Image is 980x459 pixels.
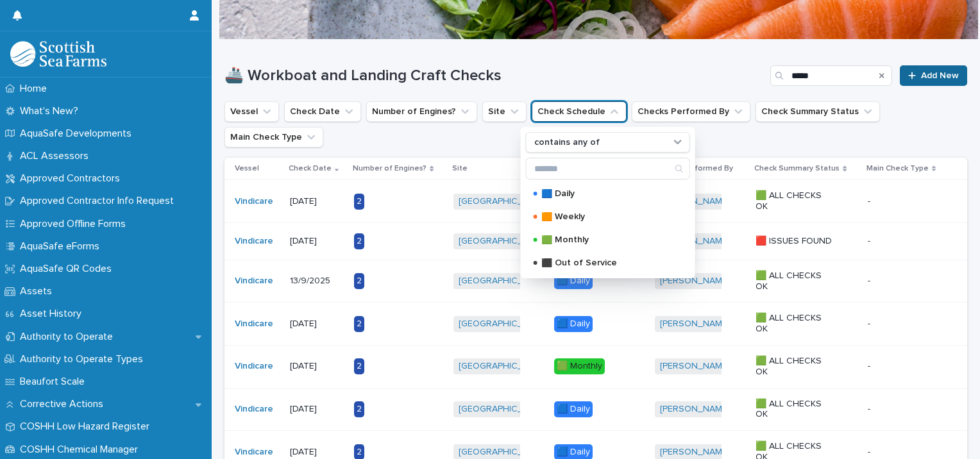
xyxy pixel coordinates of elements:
[527,158,689,179] input: Search
[660,276,730,287] a: [PERSON_NAME]
[15,263,122,275] p: AquaSafe QR Codes
[354,233,364,249] div: 2
[756,356,836,378] p: 🟩 ALL CHECKS OK
[756,313,836,335] p: 🟩 ALL CHECKS OK
[15,308,92,320] p: Asset History
[921,71,959,80] span: Add New
[868,316,873,330] p: -
[235,276,273,287] a: Vindicare
[15,83,57,95] p: Home
[452,162,468,176] p: Site
[770,65,892,86] input: Search
[224,260,967,303] tr: Vindicare 13/9/20252[GEOGRAPHIC_DATA]/[GEOGRAPHIC_DATA] 🟦 Daily[PERSON_NAME] 🟩 ALL CHECKS OK--
[224,101,279,122] button: Vessel
[354,194,364,210] div: 2
[541,235,670,244] p: 🟩 Monthly
[868,401,873,415] p: -
[290,404,344,415] p: [DATE]
[15,353,153,365] p: Authority to Operate Types
[290,196,344,207] p: [DATE]
[482,101,527,122] button: Site
[532,101,627,122] button: Check Schedule
[554,358,605,374] div: 🟩 Monthly
[868,233,873,247] p: -
[15,218,136,230] p: Approved Offline Forms
[459,276,638,287] a: [GEOGRAPHIC_DATA]/[GEOGRAPHIC_DATA]
[459,319,638,330] a: [GEOGRAPHIC_DATA]/[GEOGRAPHIC_DATA]
[868,194,873,207] p: -
[541,212,670,221] p: 🟧 Weekly
[459,404,638,415] a: [GEOGRAPHIC_DATA]/[GEOGRAPHIC_DATA]
[235,361,273,372] a: Vindicare
[354,358,364,374] div: 2
[459,236,638,247] a: [GEOGRAPHIC_DATA]/[GEOGRAPHIC_DATA]
[15,444,148,456] p: COSHH Chemical Manager
[354,273,364,289] div: 2
[235,236,273,247] a: Vindicare
[15,172,130,185] p: Approved Contractors
[868,358,873,372] p: -
[290,361,344,372] p: [DATE]
[554,273,593,289] div: 🟦 Daily
[554,401,593,417] div: 🟦 Daily
[632,101,750,122] button: Checks Performed By
[354,316,364,332] div: 2
[660,196,730,207] a: [PERSON_NAME]
[756,190,836,212] p: 🟩 ALL CHECKS OK
[15,105,89,117] p: What's New?
[660,361,730,372] a: [PERSON_NAME]
[290,319,344,330] p: [DATE]
[459,361,638,372] a: [GEOGRAPHIC_DATA]/[GEOGRAPHIC_DATA]
[235,447,273,458] a: Vindicare
[660,319,730,330] a: [PERSON_NAME]
[900,65,967,86] a: Add New
[224,303,967,346] tr: Vindicare [DATE]2[GEOGRAPHIC_DATA]/[GEOGRAPHIC_DATA] 🟦 Daily[PERSON_NAME] 🟩 ALL CHECKS OK--
[284,101,361,122] button: Check Date
[526,158,690,179] div: Search
[754,162,840,176] p: Check Summary Status
[15,421,160,433] p: COSHH Low Hazard Register
[15,285,62,297] p: Assets
[224,180,967,223] tr: Vindicare [DATE]2[GEOGRAPHIC_DATA]/[GEOGRAPHIC_DATA] 🟦 Daily[PERSON_NAME] 🟩 ALL CHECKS OK--
[290,236,344,247] p: [DATE]
[756,101,880,122] button: Check Summary Status
[15,195,184,207] p: Approved Contractor Info Request
[15,398,114,410] p: Corrective Actions
[868,444,873,458] p: -
[15,240,110,253] p: AquaSafe eForms
[10,41,106,67] img: bPIBxiqnSb2ggTQWdOVV
[868,273,873,287] p: -
[224,67,765,85] h1: 🚢 Workboat and Landing Craft Checks
[15,128,142,140] p: AquaSafe Developments
[235,319,273,330] a: Vindicare
[660,447,730,458] a: [PERSON_NAME]
[660,404,730,415] a: [PERSON_NAME]
[353,162,427,176] p: Number of Engines?
[459,447,638,458] a: [GEOGRAPHIC_DATA]/[GEOGRAPHIC_DATA]
[354,401,364,417] div: 2
[866,162,929,176] p: Main Check Type
[289,162,332,176] p: Check Date
[290,276,344,287] p: 13/9/2025
[235,162,259,176] p: Vessel
[554,316,593,332] div: 🟦 Daily
[15,331,123,343] p: Authority to Operate
[224,222,967,260] tr: Vindicare [DATE]2[GEOGRAPHIC_DATA]/[GEOGRAPHIC_DATA] 🟧 Weekly[PERSON_NAME] 🟥 ISSUES FOUND--
[541,189,670,198] p: 🟦 Daily
[235,196,273,207] a: Vindicare
[366,101,477,122] button: Number of Engines?
[224,388,967,431] tr: Vindicare [DATE]2[GEOGRAPHIC_DATA]/[GEOGRAPHIC_DATA] 🟦 Daily[PERSON_NAME] 🟩 ALL CHECKS OK--
[290,447,344,458] p: [DATE]
[534,137,600,148] p: contains any of
[15,150,99,162] p: ACL Assessors
[15,376,95,388] p: Beaufort Scale
[459,196,638,207] a: [GEOGRAPHIC_DATA]/[GEOGRAPHIC_DATA]
[660,236,730,247] a: [PERSON_NAME]
[756,399,836,421] p: 🟩 ALL CHECKS OK
[541,258,670,267] p: ⬛️ Out of Service
[224,127,323,147] button: Main Check Type
[756,271,836,292] p: 🟩 ALL CHECKS OK
[224,345,967,388] tr: Vindicare [DATE]2[GEOGRAPHIC_DATA]/[GEOGRAPHIC_DATA] 🟩 Monthly[PERSON_NAME] 🟩 ALL CHECKS OK--
[235,404,273,415] a: Vindicare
